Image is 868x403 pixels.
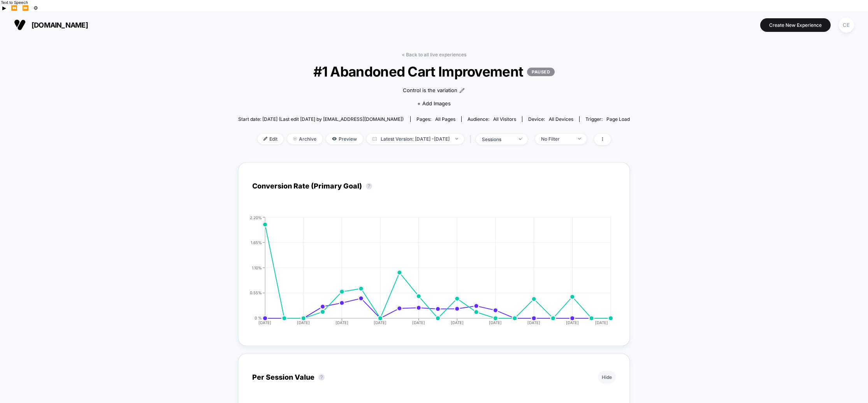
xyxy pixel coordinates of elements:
img: edit [264,137,267,141]
button: Previous [9,5,20,11]
span: Device: [522,116,579,122]
div: No Filter [541,136,572,142]
button: ? [366,183,372,189]
span: Page Load [606,116,630,122]
span: Start date: [DATE] (Last edit [DATE] by [EMAIL_ADDRESS][DOMAIN_NAME]) [238,116,404,122]
tspan: 0.55% [250,290,262,295]
span: Edit [258,134,283,144]
button: Hide [598,371,616,384]
button: [DOMAIN_NAME] [12,19,90,31]
tspan: [DATE] [527,320,540,325]
tspan: [DATE] [451,320,464,325]
tspan: [DATE] [258,320,271,325]
div: Pages: [416,116,455,122]
p: PAUSED [527,68,555,76]
tspan: [DATE] [595,320,608,325]
button: CE [836,17,856,33]
img: end [293,137,297,141]
button: Settings [31,5,40,11]
tspan: [DATE] [489,320,502,325]
span: All Visitors [493,116,516,122]
img: end [578,138,581,140]
tspan: 1.10% [252,265,262,270]
span: Control is the variation [403,87,457,94]
div: CE [839,17,854,33]
button: Create New Experience [760,18,831,32]
span: Preview [326,134,363,144]
a: < Back to all live experiences [402,52,466,58]
div: Audience: [467,116,516,122]
div: sessions [482,136,513,142]
span: Archive [287,134,322,144]
tspan: [DATE] [336,320,348,325]
span: Latest Version: [DATE] - [DATE] [367,134,464,144]
div: Per Session Value [252,373,329,381]
span: + Add Images [417,100,451,106]
div: CONVERSION_RATE [244,215,608,332]
tspan: [DATE] [374,320,387,325]
span: #1 Abandoned Cart Improvement [258,63,610,80]
tspan: [DATE] [297,320,310,325]
span: all pages [435,116,455,122]
div: Conversion Rate (Primary Goal) [252,182,376,190]
img: end [519,138,522,140]
tspan: 2.20% [250,215,262,220]
img: end [455,138,458,140]
span: [DOMAIN_NAME] [32,21,88,29]
button: ? [318,374,325,380]
div: Trigger: [585,116,630,122]
span: | [468,134,476,145]
img: Visually logo [14,19,26,31]
tspan: [DATE] [566,320,579,325]
tspan: 0 % [255,316,262,320]
img: calendar [373,137,377,141]
button: Forward [20,5,31,11]
tspan: [DATE] [412,320,425,325]
tspan: 1.65% [251,240,262,244]
span: all devices [549,116,573,122]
